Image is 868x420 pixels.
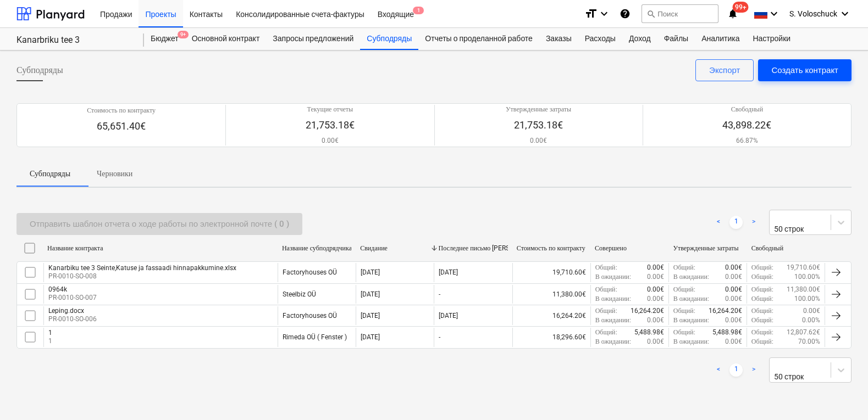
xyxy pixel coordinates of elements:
div: Последнее письмо [PERSON_NAME] [439,244,508,253]
p: PR-0010-SO-007 [48,293,97,303]
a: Основной контракт [185,28,267,50]
div: Создать контракт [771,63,838,77]
i: notifications [727,7,738,20]
a: Previous page [712,216,725,229]
a: Next page [747,363,760,377]
a: Субподряды [360,28,418,50]
div: Rimeda OÜ ( Fenster ) [283,333,347,341]
p: 1 [48,337,52,346]
p: Общий : [595,285,617,294]
div: 18,296.60€ [512,328,590,346]
p: В ожидании : [673,316,709,325]
div: [DATE] [361,290,380,298]
div: [DATE] [439,268,458,276]
p: Общий : [673,306,695,316]
a: Заказы [539,28,578,50]
a: Отчеты о проделанной работе [418,28,539,50]
div: Стоимость по контракту [517,244,586,253]
p: 16,264.20€ [631,306,664,316]
a: Расходы [578,28,622,50]
div: Factoryhouses OÜ [283,268,337,276]
p: 21,753.18€ [306,119,355,132]
span: Субподряды [16,64,63,77]
p: 100.00% [794,294,820,304]
a: Аналитика [695,28,746,50]
span: S. Voloschuck [789,9,837,18]
a: Доход [622,28,657,50]
p: Текущие отчеты [306,105,355,114]
a: Page 1 is your current page [729,216,743,229]
div: 16,264.20€ [512,306,590,325]
p: 100.00% [794,272,820,282]
p: 0.00€ [506,136,571,145]
a: Настройки [746,28,797,50]
button: Создать контракт [758,59,852,81]
div: 50 строк [774,372,815,381]
div: 19,710.60€ [512,263,590,282]
p: 65,651.40€ [87,120,156,133]
a: Бюджет9+ [144,28,185,50]
p: Общий : [751,337,773,346]
button: Поиск [642,4,718,23]
p: Общий : [673,285,695,294]
p: Общий : [673,263,695,272]
div: [DATE] [361,312,380,320]
div: [DATE] [361,333,380,341]
span: 1 [413,7,424,14]
a: Файлы [657,28,695,50]
div: Kanarbriku tee 3 [16,35,131,46]
p: Общий : [595,263,617,272]
p: 0.00€ [725,272,742,282]
i: База знаний [620,7,631,20]
p: 0.00€ [647,285,664,294]
p: 0.00€ [647,316,664,325]
p: 66.87% [722,136,771,145]
p: Общий : [595,306,617,316]
p: Общий : [751,263,773,272]
span: 99+ [733,2,749,13]
div: 0964k [48,285,97,293]
p: Общий : [751,316,773,325]
div: 50 строк [774,225,815,233]
a: Page 1 is your current page [729,363,743,377]
p: 5,488.98€ [634,328,664,337]
p: 0.00€ [725,285,742,294]
p: 0.00€ [647,272,664,282]
div: Совершено [595,244,664,253]
a: Запросы предложений [266,28,360,50]
div: Бюджет [144,28,185,50]
a: Next page [747,216,760,229]
p: Общий : [751,272,773,282]
span: search [646,9,655,18]
div: Свободный [751,244,821,253]
i: keyboard_arrow_down [838,7,852,20]
p: 0.00% [802,316,820,325]
p: 0.00€ [725,337,742,346]
p: 0.00€ [725,263,742,272]
div: [DATE] [361,268,380,276]
div: [DATE] [439,312,458,320]
div: Свидание [360,244,429,253]
i: keyboard_arrow_down [598,7,611,20]
p: Общий : [751,306,773,316]
p: В ожидании : [595,337,631,346]
span: 9+ [178,31,189,38]
div: - [439,333,440,341]
p: Общий : [595,328,617,337]
p: 0.00€ [725,316,742,325]
p: В ожидании : [595,272,631,282]
div: 1 [48,329,52,337]
div: - [439,290,440,298]
p: 0.00€ [647,337,664,346]
p: 19,710.60€ [787,263,820,272]
p: 16,264.20€ [709,306,742,316]
p: В ожидании : [595,294,631,304]
p: PR-0010-SO-008 [48,272,236,281]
